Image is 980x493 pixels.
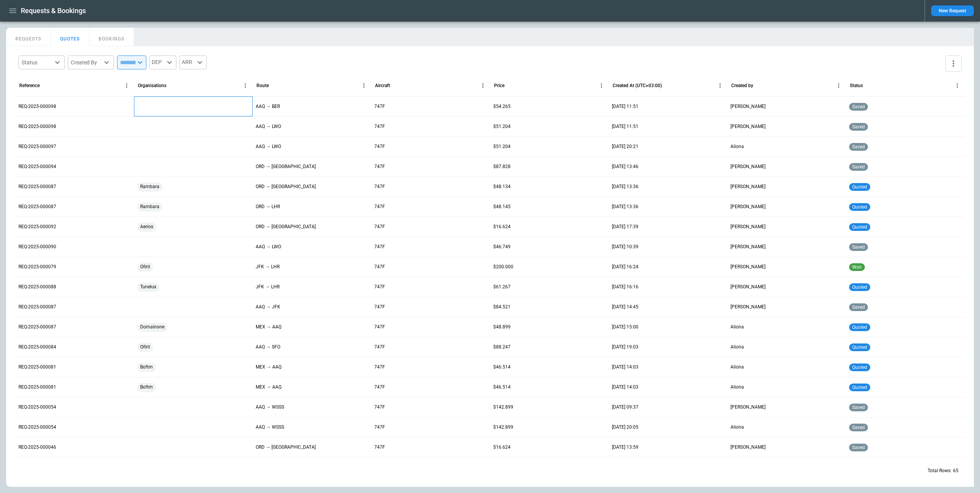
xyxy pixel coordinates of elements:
[137,277,159,297] span: Tunelux
[18,364,56,370] p: REQ-2025-000081
[374,204,385,210] p: 747F
[493,183,511,190] p: $48.134
[18,424,56,431] p: REQ-2025-000054
[493,204,511,210] p: $48.145
[22,59,52,66] div: Status
[730,364,744,370] p: Aliona
[256,83,269,88] div: Route
[953,468,958,474] p: 65
[18,163,56,170] p: REQ-2025-000094
[256,424,284,431] p: AAQ → WSSS
[851,425,866,430] span: saved
[493,143,511,150] p: $51.204
[493,284,511,290] p: $61.267
[928,468,952,474] p: Total Rows:
[18,284,56,290] p: REQ-2025-000088
[612,404,638,411] p: 03/07/2025 09:37
[374,264,385,270] p: 747F
[240,80,251,91] button: Organisations column menu
[374,163,385,170] p: 747F
[374,244,385,250] p: 747F
[851,124,866,130] span: saved
[612,204,638,210] p: 24/09/2025 13:36
[851,405,866,410] span: saved
[851,284,869,290] span: quoted
[256,244,281,250] p: AAQ → LWO
[358,80,369,91] button: Route column menu
[493,244,511,250] p: $46.749
[730,163,766,170] p: [PERSON_NAME]
[374,424,385,431] p: 747F
[730,123,766,130] p: [PERSON_NAME]
[374,123,385,130] p: 747F
[493,384,511,390] p: $46.514
[851,365,869,370] span: quoted
[493,404,513,411] p: $142.899
[945,56,962,72] button: more
[374,324,385,330] p: 747F
[612,344,638,350] p: 04/08/2025 19:03
[51,28,89,46] button: QUOTES
[493,123,511,130] p: $51.204
[374,344,385,350] p: 747F
[851,224,869,230] span: quoted
[851,325,869,330] span: quoted
[137,377,156,397] span: Boftm
[18,204,56,210] p: REQ-2025-000087
[612,444,638,451] p: 23/06/2025 13:59
[851,305,866,310] span: saved
[18,324,56,330] p: REQ-2025-000087
[374,304,385,310] p: 747F
[18,304,56,310] p: REQ-2025-000087
[730,404,766,411] p: [PERSON_NAME]
[596,80,607,91] button: Price column menu
[374,183,385,190] p: 747F
[851,204,869,210] span: quoted
[18,224,56,230] p: REQ-2025-000092
[374,384,385,390] p: 747F
[256,324,281,330] p: MEX → AAQ
[179,56,207,69] div: ARR
[730,183,766,190] p: [PERSON_NAME]
[730,424,744,431] p: Aliona
[121,80,132,91] button: Reference column menu
[730,264,766,270] p: [PERSON_NAME]
[613,83,662,88] div: Created At (UTC+03:00)
[256,123,281,130] p: AAQ → LWO
[18,444,56,451] p: REQ-2025-000046
[612,224,638,230] p: 15/09/2025 17:39
[730,324,744,330] p: Aliona
[730,244,766,250] p: [PERSON_NAME]
[256,224,316,230] p: ORD → JFK
[375,83,390,88] div: Aircraft
[374,143,385,150] p: 747F
[493,364,511,370] p: $46.514
[851,345,869,350] span: quoted
[730,103,766,110] p: [PERSON_NAME]
[137,197,162,217] span: Rambara
[18,404,56,411] p: REQ-2025-000054
[138,83,166,88] div: Organisations
[851,264,863,270] span: won
[612,424,638,431] p: 02/07/2025 20:05
[256,404,284,411] p: AAQ → WSSS
[18,264,56,270] p: REQ-2025-000079
[730,444,766,451] p: [PERSON_NAME]
[731,83,753,88] div: Created by
[493,103,511,110] p: $54.265
[493,424,513,431] p: $142.899
[137,177,162,197] span: Rambara
[493,324,511,330] p: $48.899
[851,244,866,250] span: saved
[851,184,869,190] span: quoted
[612,143,638,150] p: 25/09/2025 20:21
[137,317,168,337] span: Domainone
[374,364,385,370] p: 747F
[18,183,56,190] p: REQ-2025-000087
[612,163,638,170] p: 24/09/2025 13:46
[851,385,869,390] span: quoted
[493,444,511,451] p: $16.624
[256,204,280,210] p: ORD → LHR
[256,163,316,170] p: ORD → JFK
[612,304,638,310] p: 26/08/2025 14:45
